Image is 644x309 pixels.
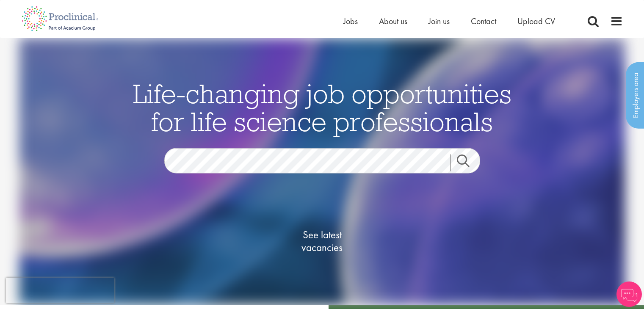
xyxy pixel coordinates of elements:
[428,16,450,27] a: Join us
[133,76,511,138] span: Life-changing job opportunities for life science professionals
[616,281,642,307] img: Chatbot
[19,38,625,305] img: candidate home
[343,16,358,27] a: Jobs
[280,194,365,287] a: See latestvacancies
[471,16,496,27] a: Contact
[379,16,407,27] a: About us
[6,278,114,303] iframe: reCAPTCHA
[450,154,486,171] a: Job search submit button
[280,228,365,254] span: See latest vacancies
[517,16,555,27] a: Upload CV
